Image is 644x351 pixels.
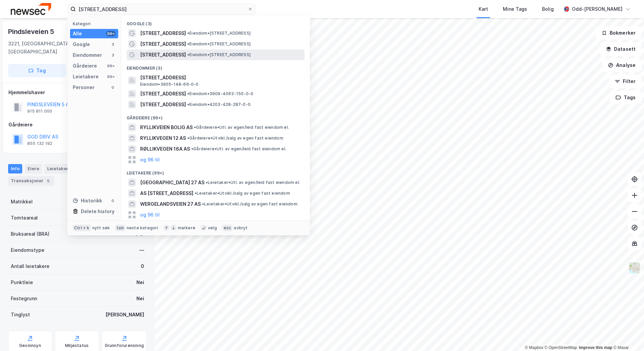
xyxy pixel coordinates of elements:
[11,230,50,238] div: Bruksareal (BRA)
[11,246,44,254] div: Eiendomstype
[202,201,297,207] span: Leietaker • Utvikl./salg av egen fast eiendom
[609,75,641,88] button: Filter
[73,21,118,26] div: Kategori
[44,164,74,173] div: Leietakere
[27,141,52,146] div: 855 132 192
[110,198,116,203] div: 0
[206,180,208,185] span: •
[73,225,91,231] div: Ctrl + k
[187,102,189,107] span: •
[140,74,302,82] span: [STREET_ADDRESS]
[194,125,196,130] span: •
[11,278,33,286] div: Punktleie
[8,88,147,96] div: Hjemmelshaver
[140,134,186,142] span: RYLLIKVEGEN 12 AS
[187,31,251,36] span: Eiendom • [STREET_ADDRESS]
[610,91,641,104] button: Tags
[140,90,186,98] span: [STREET_ADDRESS]
[178,225,195,231] div: markere
[208,225,217,231] div: velg
[140,179,204,187] span: [GEOGRAPHIC_DATA] 27 AS
[545,345,577,350] a: OpenStreetMap
[73,62,97,70] div: Gårdeiere
[8,40,105,56] div: 3221, [GEOGRAPHIC_DATA], [GEOGRAPHIC_DATA]
[8,121,147,129] div: Gårdeiere
[45,178,52,184] div: 5
[92,225,110,231] div: nytt søk
[195,191,197,196] span: •
[187,102,251,107] span: Eiendom • 4203-428-287-0-0
[187,135,283,141] span: Gårdeiere • Utvikl./salg av egen fast eiendom
[503,5,527,13] div: Mine Tags
[121,110,310,122] div: Gårdeiere (99+)
[140,145,190,153] span: RØLLIKVEGEN 16A AS
[106,63,116,69] div: 99+
[73,30,82,38] div: Alle
[136,295,144,303] div: Nei
[628,262,641,274] img: Z
[127,225,158,231] div: neste kategori
[106,31,116,36] div: 99+
[610,319,644,351] iframe: Chat Widget
[206,180,300,185] span: Leietaker • Utl. av egen/leid fast eiendom el.
[73,197,102,205] div: Historikk
[187,31,189,36] span: •
[73,40,90,48] div: Google
[140,82,199,87] span: Eiendom • 3905-148-66-0-0
[121,60,310,72] div: Eiendommer (3)
[140,211,160,219] button: og 96 til
[8,64,66,77] button: Tag
[140,123,193,131] span: RYLLIKVEIEN BOLIG AS
[73,83,95,91] div: Personer
[610,319,644,351] div: Kontrollprogram for chat
[195,191,290,196] span: Leietaker • Utvikl./salg av egen fast eiendom
[8,26,56,37] div: Pindsleveien 5
[525,345,543,350] a: Mapbox
[11,311,30,319] div: Tinglyst
[579,345,612,350] a: Improve this map
[187,41,251,47] span: Eiendom • [STREET_ADDRESS]
[106,74,116,79] div: 99+
[115,225,125,231] div: tab
[65,343,89,348] div: Miljøstatus
[602,58,641,72] button: Analyse
[11,3,51,15] img: newsec-logo.f6e21ccffca1b3a03d2d.png
[73,73,99,81] div: Leietakere
[121,16,310,28] div: Google (3)
[222,225,233,231] div: esc
[8,164,22,173] div: Info
[542,5,554,13] div: Bolig
[140,29,186,37] span: [STREET_ADDRESS]
[110,42,116,47] div: 3
[25,164,42,173] div: Eiere
[479,5,488,13] div: Kart
[8,176,54,186] div: Transaksjoner
[202,201,204,206] span: •
[11,262,50,270] div: Antall leietakere
[140,40,186,48] span: [STREET_ADDRESS]
[141,262,144,270] div: 0
[187,135,189,141] span: •
[187,41,189,46] span: •
[11,214,38,222] div: Tomteareal
[187,52,251,57] span: Eiendom • [STREET_ADDRESS]
[600,42,641,56] button: Datasett
[140,156,160,164] button: og 96 til
[140,51,186,59] span: [STREET_ADDRESS]
[140,189,193,197] span: AS [STREET_ADDRESS]
[191,146,286,152] span: Gårdeiere • Utl. av egen/leid fast eiendom el.
[73,51,102,59] div: Eiendommer
[105,311,144,319] div: [PERSON_NAME]
[110,52,116,58] div: 3
[136,278,144,286] div: Nei
[187,91,253,96] span: Eiendom • 3909-4063-150-0-0
[140,200,201,208] span: WERGELANDSVEIEN 27 AS
[19,343,41,348] div: Geoinnsyn
[187,52,189,57] span: •
[234,225,248,231] div: avbryt
[121,165,310,177] div: Leietakere (99+)
[11,198,33,206] div: Matrikkel
[140,101,186,109] span: [STREET_ADDRESS]
[572,5,622,13] div: Odd-[PERSON_NAME]
[81,207,115,216] div: Delete history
